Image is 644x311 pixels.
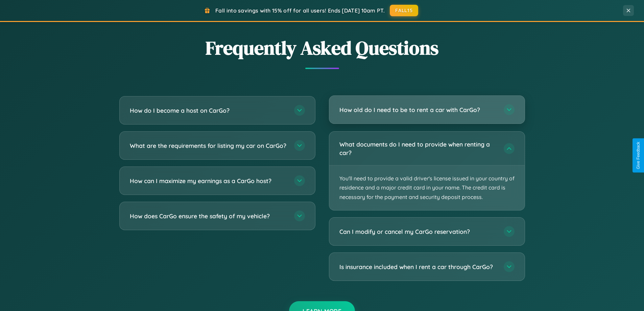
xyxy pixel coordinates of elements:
h2: Frequently Asked Questions [119,35,525,61]
span: Fall into savings with 15% off for all users! Ends [DATE] 10am PT. [215,7,385,14]
h3: How does CarGo ensure the safety of my vehicle? [130,212,287,220]
h3: How do I become a host on CarGo? [130,106,287,115]
h3: How can I maximize my earnings as a CarGo host? [130,177,287,185]
button: FALL15 [390,5,418,16]
h3: Can I modify or cancel my CarGo reservation? [339,227,497,236]
h3: What are the requirements for listing my car on CarGo? [130,141,287,150]
h3: Is insurance included when I rent a car through CarGo? [339,263,497,271]
div: Give Feedback [636,142,641,169]
h3: How old do I need to be to rent a car with CarGo? [339,106,497,114]
p: You'll need to provide a valid driver's license issued in your country of residence and a major c... [329,165,525,210]
h3: What documents do I need to provide when renting a car? [339,140,497,157]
